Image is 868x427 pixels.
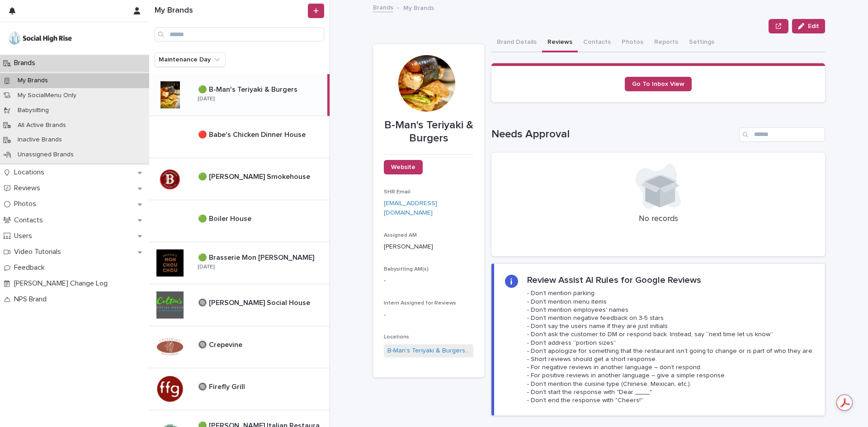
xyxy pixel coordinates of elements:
p: 🟢 [PERSON_NAME] Smokehouse [198,171,312,181]
span: Edit [808,23,819,29]
span: Locations [384,334,409,340]
button: Reports [649,33,684,52]
input: Search [739,127,825,142]
a: 🔴 Babe's Chicken Dinner House🔴 Babe's Chicken Dinner House [149,116,330,158]
p: My Brands [10,77,55,84]
a: 🟢 [PERSON_NAME] Smokehouse🟢 [PERSON_NAME] Smokehouse [149,158,330,200]
span: Intern Assigned for Reviews [384,300,456,306]
p: Reviews [10,184,47,192]
h1: Needs Approval [491,128,736,141]
p: Users [10,232,39,240]
button: Contacts [578,33,616,52]
span: SHR Email [384,189,410,195]
p: - [384,276,473,286]
button: Edit [792,19,825,33]
button: Brand Details [491,33,542,52]
button: Maintenance Day [155,52,226,67]
a: Website [384,160,423,174]
p: My SocialMenu Only [10,92,84,99]
p: All Active Brands [10,122,73,129]
button: Reviews [542,33,578,52]
p: Video Tutorials [10,248,68,256]
p: 🟢 Brasserie Mon [PERSON_NAME] [198,252,316,262]
p: Photos [10,200,43,208]
h2: Review Assist AI Rules for Google Reviews [527,275,701,286]
a: [EMAIL_ADDRESS][DOMAIN_NAME] [384,200,437,216]
a: 🔘 [PERSON_NAME] Social House🔘 [PERSON_NAME] Social House [149,284,330,326]
p: 🔴 Babe's Chicken Dinner House [198,129,307,139]
p: Feedback [10,263,52,272]
p: [DATE] [198,96,214,102]
h1: My Brands [155,6,306,16]
a: 🟢 B-Man's Teriyaki & Burgers🟢 B-Man's Teriyaki & Burgers [DATE] [149,74,330,116]
a: B-Man's Teriyaki & Burgers - [GEOGRAPHIC_DATA] [387,346,470,356]
p: - [384,310,473,320]
p: [DATE] [198,264,214,270]
p: My Brands [403,2,434,12]
p: Contacts [10,216,50,225]
a: 🟢 Brasserie Mon [PERSON_NAME]🟢 Brasserie Mon [PERSON_NAME] [DATE] [149,242,330,284]
span: Babysitting AM(s) [384,267,429,272]
button: Settings [684,33,720,52]
span: Assigned AM [384,233,417,238]
img: o5DnuTxEQV6sW9jFYBBf [7,29,73,47]
p: Babysitting [10,107,56,114]
p: Inactive Brands [10,136,69,144]
p: - Don’t mention parking - Don’t mention menu items - Don’t mention employees' names - Don’t menti... [527,289,814,404]
p: 🔘 Firefly Grill [198,381,247,391]
p: 🟢 Boiler House [198,213,253,223]
p: No records [502,214,814,224]
a: 🔘 Firefly Grill🔘 Firefly Grill [149,368,330,410]
a: Brands [373,2,393,12]
p: 🔘 Crepevine [198,339,244,349]
p: [PERSON_NAME] [384,242,473,252]
p: Locations [10,168,52,177]
span: Go To Inbox View [632,81,684,87]
a: 🟢 Boiler House🟢 Boiler House [149,200,330,242]
a: Go To Inbox View [625,77,692,91]
p: Unassigned Brands [10,151,81,159]
p: NPS Brand [10,295,54,304]
p: Brands [10,59,42,67]
p: 🟢 B-Man's Teriyaki & Burgers [198,84,299,94]
p: 🔘 [PERSON_NAME] Social House [198,297,312,307]
button: Photos [616,33,649,52]
input: Search [155,27,324,42]
span: Website [391,164,415,170]
p: B-Man's Teriyaki & Burgers [384,119,473,145]
p: [PERSON_NAME] Change Log [10,279,115,288]
a: 🔘 Crepevine🔘 Crepevine [149,326,330,368]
